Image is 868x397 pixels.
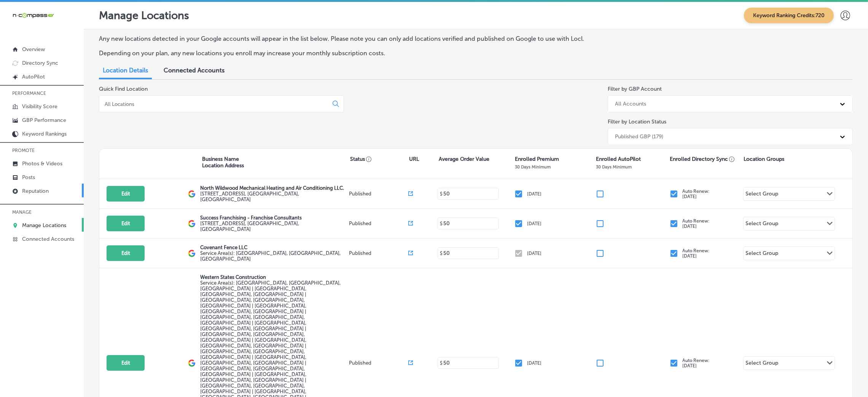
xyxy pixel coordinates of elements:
label: [STREET_ADDRESS] , [GEOGRAPHIC_DATA], [GEOGRAPHIC_DATA] [200,191,347,202]
p: Covenant Fence LLC [200,245,347,250]
p: Posts [22,174,35,181]
p: Photos & Videos [22,160,62,167]
p: Any new locations detected in your Google accounts will appear in the list below. Please note you... [99,35,589,42]
p: Auto Renew: [DATE] [682,358,710,368]
p: Published [349,191,408,197]
p: Depending on your plan, any new locations you enroll may increase your monthly subscription costs. [99,50,589,57]
p: $ [440,360,443,366]
p: Location Groups [744,156,784,162]
p: [DATE] [527,221,542,226]
span: Location Details [103,67,148,74]
p: Directory Sync [22,60,58,66]
p: Business Name Location Address [202,156,244,169]
p: Auto Renew: [DATE] [682,248,710,259]
p: 30 Days Minimum [596,164,632,170]
img: logo [188,359,196,367]
p: Overview [22,46,45,53]
p: Success Franchising - Franchise Consultants [200,215,347,221]
p: [DATE] [527,191,542,197]
p: Auto Renew: [DATE] [682,189,710,199]
div: Select Group [745,190,778,199]
p: Connected Accounts [22,236,74,242]
p: Manage Locations [22,222,66,229]
button: Edit [107,355,145,371]
p: [DATE] [527,360,542,366]
p: Enrolled Premium [515,156,559,162]
button: Edit [107,245,145,261]
img: logo [188,190,196,198]
span: Connected Accounts [164,67,225,74]
label: [STREET_ADDRESS] , [GEOGRAPHIC_DATA], [GEOGRAPHIC_DATA] [200,221,347,232]
p: URL [409,156,419,162]
p: Enrolled Directory Sync [670,156,735,162]
p: Western States Construction [200,274,347,280]
p: Manage Locations [99,9,189,22]
p: Visibility Score [22,103,57,110]
p: Auto Renew: [DATE] [682,218,710,229]
p: AutoPilot [22,74,45,80]
p: 30 Days Minimum [515,164,551,170]
div: Select Group [745,220,778,229]
p: $ [440,221,443,226]
p: $ [440,251,443,256]
button: Edit [107,216,145,231]
p: [DATE] [527,251,542,256]
div: Published GBP (179) [615,133,663,140]
div: All Accounts [615,101,646,107]
span: Columbia, SC, USA [200,250,341,262]
p: Published [349,250,408,256]
label: Filter by Location Status [608,118,666,125]
img: 660ab0bf-5cc7-4cb8-ba1c-48b5ae0f18e60NCTV_CLogo_TV_Black_-500x88.png [12,12,54,19]
img: logo [188,220,196,227]
label: Quick Find Location [99,86,148,92]
label: Filter by GBP Account [608,86,662,92]
p: Keyword Rankings [22,131,67,137]
input: All Locations [104,101,326,107]
p: $ [440,191,443,197]
span: Keyword Ranking Credits: 720 [744,8,834,23]
p: Published [349,221,408,226]
p: Reputation [22,188,49,194]
p: Status [350,156,409,162]
div: Select Group [745,360,778,368]
p: Published [349,360,408,366]
img: logo [188,250,196,257]
p: Average Order Value [439,156,489,162]
p: Enrolled AutoPilot [596,156,641,162]
p: North Wildwood Mechanical Heating and Air Conditioning LLC. [200,185,347,191]
p: GBP Performance [22,117,66,123]
button: Edit [107,186,145,202]
div: Select Group [745,250,778,259]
